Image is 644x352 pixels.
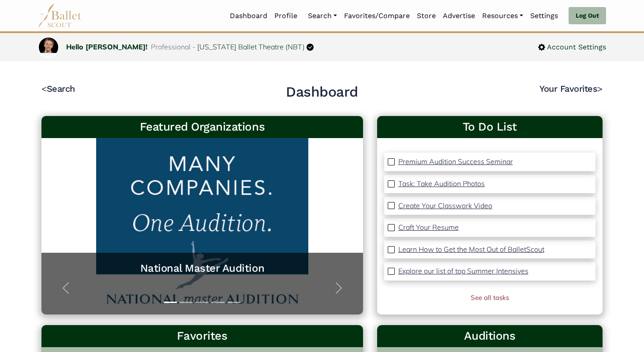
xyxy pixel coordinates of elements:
a: Task: Take Audition Photos [398,178,485,190]
code: < [41,83,47,94]
span: Account Settings [545,41,606,53]
a: Create Your Classwork Video [398,200,492,212]
p: Task: Take Audition Photos [398,179,485,188]
button: Slide 1 [164,297,177,307]
a: Settings [527,7,562,25]
h3: Favorites [49,329,356,344]
span: - [192,42,195,51]
a: Log Out [569,7,606,25]
a: Explore our list of top Summer Intensives [398,266,528,277]
a: Profile [271,7,301,25]
a: See all tasks [471,293,509,302]
a: Favorites/Compare [341,7,413,25]
a: Hello [PERSON_NAME]! [66,42,147,51]
a: National Master Audition [50,262,354,275]
a: Search [304,7,341,25]
h3: Featured Organizations [49,120,356,135]
button: Slide 5 [227,297,240,307]
a: Craft Your Resume [398,222,459,233]
p: Learn How to Get the Most Out of BalletScout [398,245,544,254]
button: Slide 3 [195,297,209,307]
a: Your Favorites> [539,83,603,94]
a: Advertise [439,7,479,25]
button: Slide 2 [180,297,193,307]
p: Create Your Classwork Video [398,201,492,210]
button: Slide 4 [211,297,225,307]
a: To Do List [384,120,595,135]
a: <Search [41,83,75,94]
h3: Auditions [384,329,595,344]
a: Account Settings [538,41,606,53]
a: [US_STATE] Ballet Theatre (NBT) [197,42,305,51]
span: Professional [151,42,191,51]
p: Premium Audition Success Seminar [398,157,513,166]
img: profile picture [39,37,58,53]
a: Dashboard [226,7,271,25]
p: Craft Your Resume [398,223,459,232]
a: Store [413,7,439,25]
a: Learn How to Get the Most Out of BalletScout [398,244,544,255]
a: Resources [479,7,527,25]
p: Explore our list of top Summer Intensives [398,266,528,275]
h2: Dashboard [286,83,358,101]
code: > [597,83,603,94]
a: Premium Audition Success Seminar [398,156,513,168]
